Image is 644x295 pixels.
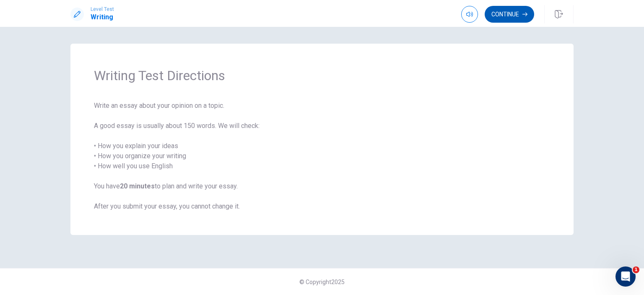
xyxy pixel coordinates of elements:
[91,6,114,12] span: Level Test
[120,182,155,190] strong: 20 minutes
[485,6,534,23] button: Continue
[94,101,550,211] span: Write an essay about your opinion on a topic. A good essay is usually about 150 words. We will ch...
[633,266,639,273] span: 1
[91,12,114,22] h1: Writing
[615,266,636,287] iframe: Intercom live chat
[299,279,345,285] span: © Copyright 2025
[94,67,550,84] span: Writing Test Directions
